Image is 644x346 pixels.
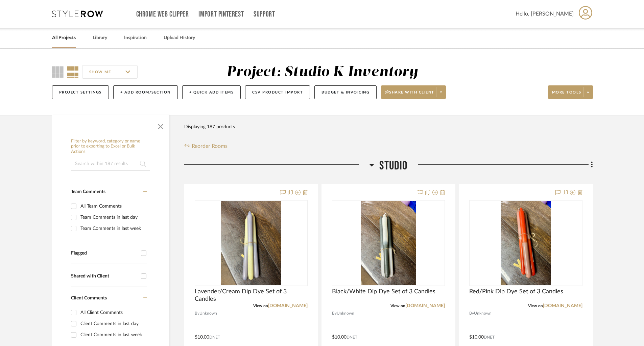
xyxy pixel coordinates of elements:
[385,90,434,100] span: Share with client
[361,201,416,285] img: Black/White Dip Dye Set of 3 Candles
[71,296,107,300] span: Client Comments
[226,65,418,79] div: Project: Studio K Inventory
[80,307,145,318] div: All Client Comments
[337,310,354,317] span: Unknown
[184,120,235,134] div: Displaying 187 products
[192,142,228,150] span: Reorder Rooms
[469,288,563,295] span: Red/Pink Dip Dye Set of 3 Candles
[80,223,145,234] div: Team Comments in last week
[93,33,107,43] a: Library
[254,11,275,17] a: Support
[245,85,310,99] button: CSV Product Import
[332,310,337,317] span: By
[113,85,178,99] button: + Add Room/Section
[390,304,405,308] span: View on
[528,304,543,308] span: View on
[405,303,445,308] a: [DOMAIN_NAME]
[469,310,474,317] span: By
[474,310,492,317] span: Unknown
[52,33,76,43] a: All Projects
[124,33,147,43] a: Inspiration
[136,11,189,17] a: Chrome Web Clipper
[71,189,105,194] span: Team Comments
[379,159,407,173] span: Studio
[71,139,150,155] h6: Filter by keyword, category or name prior to exporting to Excel or Bulk Actions
[71,157,150,170] input: Search within 187 results
[516,10,574,18] span: Hello, [PERSON_NAME]
[195,288,308,303] span: Lavender/Cream Dip Dye Set of 3 Candles
[543,303,582,308] a: [DOMAIN_NAME]
[182,85,241,99] button: + Quick Add Items
[552,90,581,100] span: More tools
[548,85,593,99] button: More tools
[80,201,145,212] div: All Team Comments
[154,118,167,132] button: Close
[268,303,308,308] a: [DOMAIN_NAME]
[80,318,145,329] div: Client Comments in last day
[80,329,145,340] div: Client Comments in last week
[253,304,268,308] span: View on
[381,85,446,99] button: Share with client
[71,273,138,279] div: Shared with Client
[198,11,244,17] a: Import Pinterest
[195,310,199,317] span: By
[221,201,281,285] img: Lavender/Cream Dip Dye Set of 3 Candles
[164,33,195,43] a: Upload History
[80,212,145,223] div: Team Comments in last day
[314,85,377,99] button: Budget & Invoicing
[332,288,435,295] span: Black/White Dip Dye Set of 3 Candles
[71,250,138,256] div: Flagged
[199,310,217,317] span: Unknown
[52,85,109,99] button: Project Settings
[184,142,228,150] button: Reorder Rooms
[501,201,551,285] img: Red/Pink Dip Dye Set of 3 Candles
